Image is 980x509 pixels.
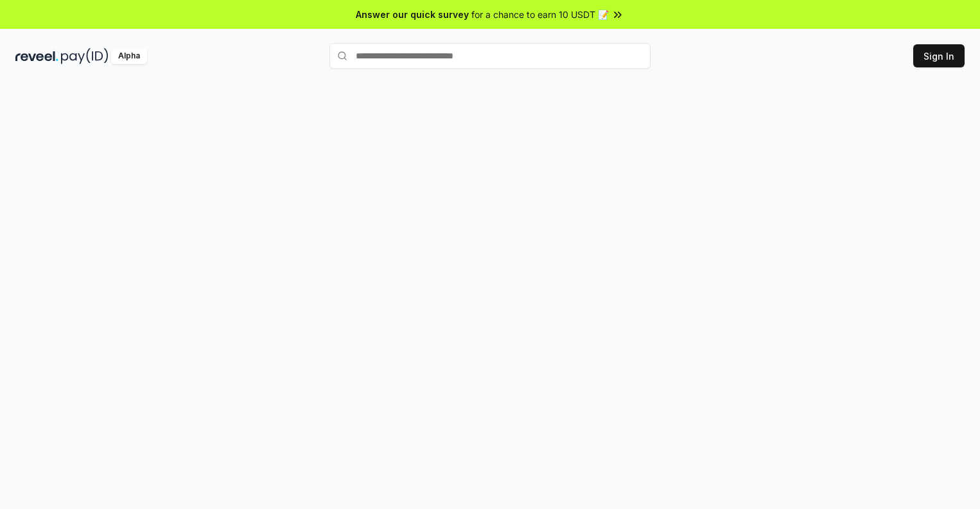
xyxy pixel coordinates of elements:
[111,48,147,64] div: Alpha
[913,44,965,67] button: Sign In
[15,48,58,64] img: reveel_dark
[61,48,109,64] img: pay_id
[471,8,609,21] span: for a chance to earn 10 USDT 📝
[356,8,469,21] span: Answer our quick survey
